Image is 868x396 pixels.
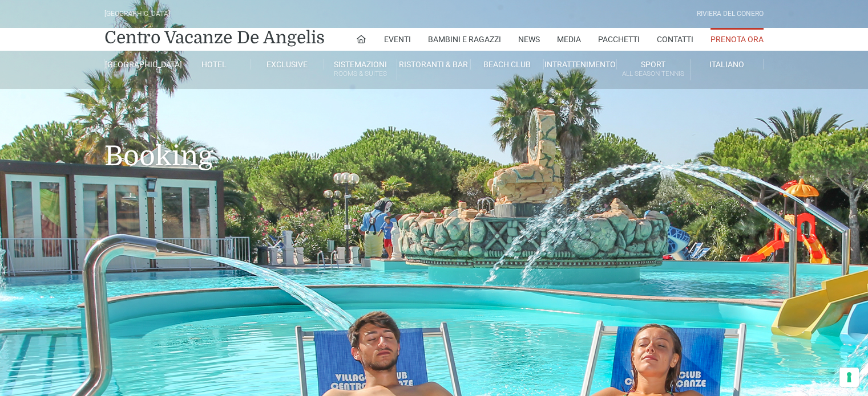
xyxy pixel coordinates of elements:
a: Prenota Ora [710,28,764,51]
a: Exclusive [251,59,324,70]
a: Media [557,28,581,51]
a: Contatti [657,28,693,51]
a: Ristoranti & Bar [397,59,470,70]
h1: Booking [104,89,764,189]
a: Beach Club [471,59,544,70]
a: Pacchetti [598,28,640,51]
a: Italiano [691,59,764,70]
button: Le tue preferenze relative al consenso per le tecnologie di tracciamento [839,368,859,387]
a: Eventi [384,28,411,51]
a: Bambini e Ragazzi [428,28,501,51]
a: Centro Vacanze De Angelis [104,26,325,49]
a: [GEOGRAPHIC_DATA] [104,59,177,70]
small: Rooms & Suites [324,68,397,79]
div: [GEOGRAPHIC_DATA] [104,9,170,19]
a: Hotel [177,59,251,70]
a: News [518,28,540,51]
small: All Season Tennis [617,68,689,79]
div: Riviera Del Conero [697,9,764,19]
a: SportAll Season Tennis [617,59,690,80]
a: Intrattenimento [544,59,617,70]
span: Italiano [709,60,744,69]
a: SistemazioniRooms & Suites [324,59,397,80]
